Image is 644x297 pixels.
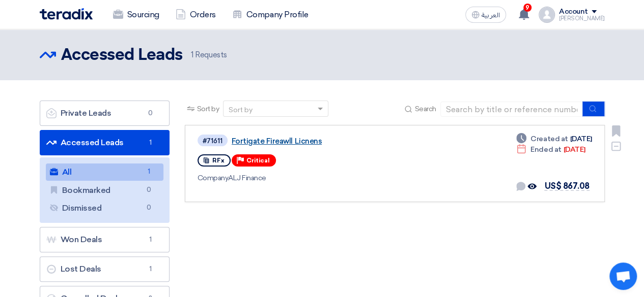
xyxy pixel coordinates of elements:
a: Private Leads0 [40,101,170,126]
div: [DATE] [516,144,585,155]
a: Orders [167,4,224,26]
img: Teradix logo [40,8,93,20]
span: 0 [143,203,155,213]
a: Lost Deals1 [40,256,170,282]
a: Fortigate Fireawll Licnens [232,137,486,146]
div: Account [559,8,588,16]
span: 0 [143,185,155,195]
span: Sort by [197,104,219,114]
span: 1 [143,167,155,177]
span: RFx [212,157,225,164]
span: Ended at [530,144,561,155]
img: profile_test.png [539,7,555,23]
span: Critical [246,157,270,164]
a: Company Profile [224,4,317,26]
div: Sort by [229,105,253,115]
a: Accessed Leads1 [40,130,170,155]
div: [DATE] [516,134,592,144]
div: #71611 [203,138,222,144]
span: Company [198,174,229,182]
div: [PERSON_NAME] [559,16,605,21]
h2: Accessed Leads [61,45,183,65]
button: العربية [465,7,506,23]
span: 1 [145,235,157,245]
input: Search by title or reference number [440,102,583,117]
span: 1 [191,50,193,59]
a: Won Deals1 [40,227,170,252]
span: Requests [191,49,227,61]
a: Sourcing [105,4,167,26]
span: Created at [530,134,568,144]
span: US$ 867.08 [544,181,589,191]
span: 9 [523,4,531,12]
div: Open chat [609,262,637,290]
span: Search [414,104,436,114]
span: العربية [482,12,500,19]
a: Bookmarked [46,182,163,199]
a: All [46,163,163,181]
span: 1 [145,138,157,148]
div: ALJ Finance [198,173,488,183]
span: 1 [145,264,157,274]
a: Dismissed [46,200,163,217]
span: 0 [145,108,157,118]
